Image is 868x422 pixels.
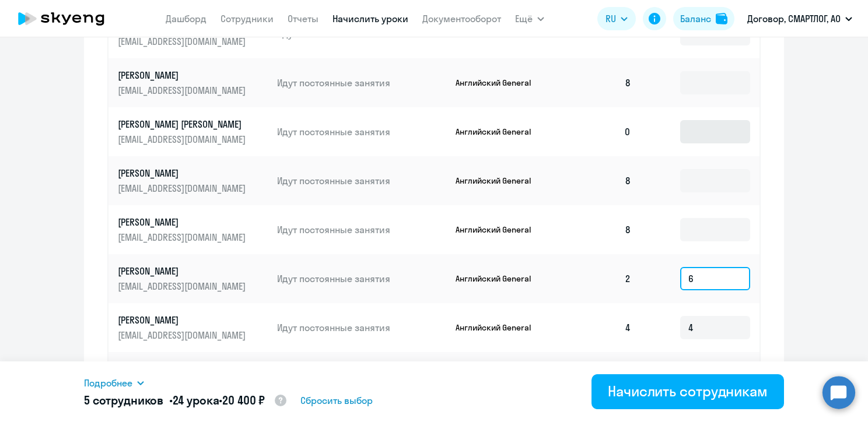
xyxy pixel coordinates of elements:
span: RU [605,12,616,26]
button: Балансbalance [673,7,734,30]
p: [EMAIL_ADDRESS][DOMAIN_NAME] [118,133,249,146]
td: 8 [559,205,640,254]
button: RU [597,7,636,30]
a: [PERSON_NAME] [PERSON_NAME][EMAIL_ADDRESS][DOMAIN_NAME] [118,118,268,146]
span: 24 урока [173,393,219,407]
p: Идут постоянные занятия [277,174,446,187]
img: balance [716,13,727,24]
p: [EMAIL_ADDRESS][DOMAIN_NAME] [118,280,249,293]
td: 8 [559,156,640,205]
a: [PERSON_NAME][EMAIL_ADDRESS][DOMAIN_NAME] [118,69,268,97]
p: [EMAIL_ADDRESS][DOMAIN_NAME] [118,35,249,48]
span: Сбросить выбор [300,393,373,407]
button: Начислить сотрудникам [591,374,784,409]
td: 2 [559,254,640,303]
p: [EMAIL_ADDRESS][DOMAIN_NAME] [118,231,249,244]
a: [PERSON_NAME][EMAIL_ADDRESS][DOMAIN_NAME] [118,314,268,342]
a: Дашборд [166,13,206,24]
p: Идут постоянные занятия [277,223,446,236]
p: [PERSON_NAME] [118,216,249,228]
p: Английский General [456,224,543,235]
a: Документооборот [422,13,501,24]
a: [PERSON_NAME][EMAIL_ADDRESS][DOMAIN_NAME] [118,167,268,195]
td: 8 [559,58,640,107]
span: Подробнее [84,376,132,390]
p: Английский General [456,78,543,88]
p: Идут постоянные занятия [277,125,446,138]
a: Начислить уроки [332,13,408,24]
button: Договор, СМАРТЛОГ, АО [741,5,858,33]
p: [PERSON_NAME] [PERSON_NAME] [118,118,249,131]
p: Идут постоянные занятия [277,272,446,285]
p: [PERSON_NAME] [118,167,249,180]
p: Английский General [456,126,543,137]
p: [EMAIL_ADDRESS][DOMAIN_NAME] [118,329,249,342]
td: 4 [559,352,640,401]
p: Английский General [456,175,543,186]
a: [PERSON_NAME][EMAIL_ADDRESS][DOMAIN_NAME] [118,265,268,293]
a: Отчеты [288,13,318,24]
p: Английский General [456,322,543,333]
p: [PERSON_NAME] [118,314,249,326]
p: Договор, СМАРТЛОГ, АО [747,12,841,26]
a: Сотрудники [220,13,274,24]
td: 0 [559,107,640,156]
p: [PERSON_NAME] [118,69,249,82]
p: Идут постоянные занятия [277,321,446,334]
td: 4 [559,303,640,352]
span: 20 400 ₽ [222,393,265,407]
p: [EMAIL_ADDRESS][DOMAIN_NAME] [118,84,249,97]
button: Ещё [515,7,544,30]
p: [PERSON_NAME] [118,265,249,277]
p: [EMAIL_ADDRESS][DOMAIN_NAME] [118,182,249,195]
span: Ещё [515,12,533,26]
p: Идут постоянные занятия [277,76,446,89]
p: Английский General [456,273,543,284]
div: Начислить сотрудникам [608,382,768,400]
div: Баланс [680,12,711,26]
h5: 5 сотрудников • • [84,392,288,410]
a: [PERSON_NAME][EMAIL_ADDRESS][DOMAIN_NAME] [118,216,268,244]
